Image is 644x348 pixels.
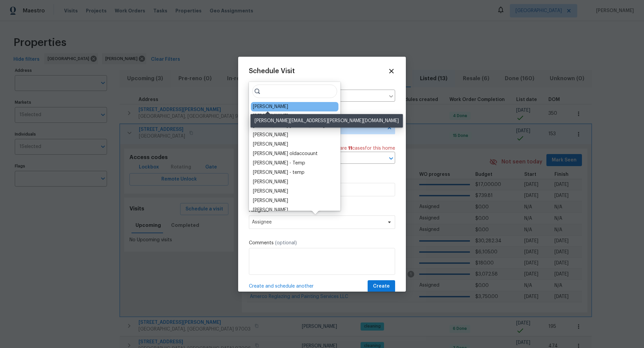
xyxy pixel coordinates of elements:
span: 11 [348,146,352,151]
div: [PERSON_NAME] [253,113,288,119]
div: [PERSON_NAME] [253,141,288,148]
span: Schedule Visit [249,68,295,74]
span: There are case s for this home [327,145,395,152]
span: Assignee [252,219,383,225]
div: [PERSON_NAME] - Temp [253,160,305,166]
div: [PERSON_NAME] [253,179,288,185]
span: Create and schedule another [249,283,314,290]
button: Create [368,280,395,293]
div: [PERSON_NAME] [253,197,288,204]
div: [PERSON_NAME] [253,132,288,138]
span: Close [388,67,395,75]
span: Create [373,282,390,291]
button: Open [386,154,396,163]
span: (optional) [275,241,297,245]
div: [PERSON_NAME][EMAIL_ADDRESS][PERSON_NAME][DOMAIN_NAME] [251,114,403,128]
div: [PERSON_NAME] - temp [253,169,305,176]
div: [PERSON_NAME] [253,188,288,195]
div: [PERSON_NAME] oldaccouunt [253,150,318,157]
div: [PERSON_NAME] [253,103,288,110]
label: Comments [249,240,395,246]
div: [PERSON_NAME] [253,207,288,213]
